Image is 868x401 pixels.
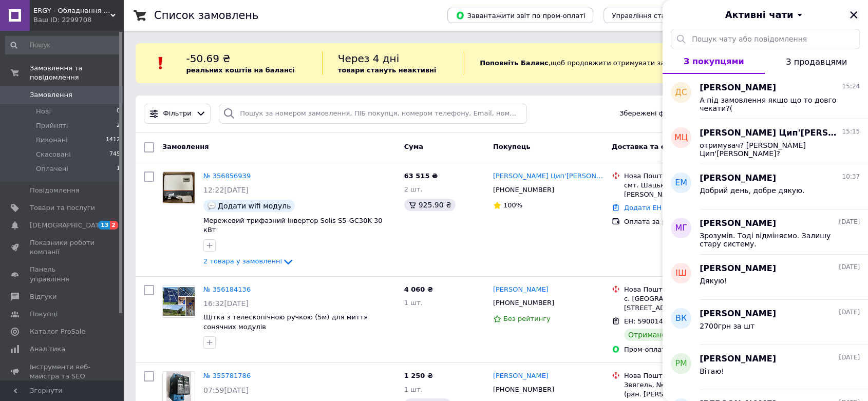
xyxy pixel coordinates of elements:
[624,371,746,380] div: Нова Пошта
[675,358,687,370] span: РМ
[30,221,106,230] span: [DEMOGRAPHIC_DATA]
[109,150,120,159] span: 745
[30,345,65,354] span: Аналітика
[480,59,548,67] b: Поповніть Баланс
[691,8,839,22] button: Активні чати
[203,372,251,379] a: № 355781786
[624,285,746,294] div: Нова Пошта
[675,177,687,189] span: ЕМ
[725,8,793,22] span: Активні чати
[36,121,68,130] span: Прийняті
[404,172,438,180] span: 63 515 ₴
[700,353,776,365] span: [PERSON_NAME]
[203,186,249,194] span: 12:22[DATE]
[842,82,860,91] span: 15:24
[700,218,776,230] span: [PERSON_NAME]
[842,127,860,136] span: 15:15
[404,199,456,211] div: 925.90 ₴
[162,171,195,204] a: Фото товару
[404,143,423,150] span: Cума
[36,150,71,159] span: Скасовані
[847,9,860,21] button: Закрити
[203,386,249,394] span: 07:59[DATE]
[30,265,95,283] span: Панель управління
[33,6,110,15] span: ERGY - Обладнання для сонячних електростанцій
[338,52,400,65] span: Через 4 дні
[30,186,80,195] span: Повідомлення
[33,15,123,25] div: Ваш ID: 2299708
[493,143,531,150] span: Покупець
[700,232,845,248] span: Зрозумів. Тоді відміняємо. Залишу стару систему.
[404,285,433,293] span: 4 060 ₴
[674,132,688,144] span: МЦ
[624,345,746,354] div: Пром-оплата
[30,64,123,82] span: Замовлення та повідомлення
[404,299,423,307] span: 1 шт.
[30,90,72,100] span: Замовлення
[464,51,738,75] div: , щоб продовжити отримувати замовлення
[612,12,690,20] span: Управління статусами
[612,143,688,150] span: Доставка та оплата
[663,119,868,164] button: МЦ[PERSON_NAME] Цип'[PERSON_NAME]15:15отримувач? [PERSON_NAME] Цип'[PERSON_NAME]?
[675,313,687,324] span: ВК
[30,327,85,336] span: Каталог ProSale
[203,285,251,293] a: № 356184136
[163,287,195,316] img: Фото товару
[30,310,58,319] span: Покупці
[684,56,744,66] span: З покупцями
[404,386,423,393] span: 1 шт.
[700,173,776,184] span: [PERSON_NAME]
[153,55,168,71] img: :exclamation:
[491,183,556,197] div: [PHONE_NUMBER]
[207,202,216,210] img: :speech_balloon:
[624,317,697,325] span: ЕН: 59001430961568
[624,380,746,399] div: Звягель, №1: вул. [PERSON_NAME] (ран. [PERSON_NAME]), 46
[624,204,662,212] a: Додати ЕН
[624,181,746,199] div: смт. Шацьк, №1: вул. [PERSON_NAME][STREET_ADDRESS]
[839,218,860,226] span: [DATE]
[456,11,585,20] span: Завантажити звіт по пром-оплаті
[619,109,689,119] span: Збережені фільтри:
[186,52,230,65] span: -50.69 ₴
[842,173,860,181] span: 10:37
[30,238,95,257] span: Показники роботи компанії
[117,164,120,174] span: 1
[624,217,746,226] div: Оплата за реквізитами
[203,299,249,308] span: 16:32[DATE]
[106,136,120,145] span: 1412
[117,107,120,116] span: 0
[491,383,556,396] div: [PHONE_NUMBER]
[203,257,294,265] a: 2 товара у замовленні
[218,202,291,210] span: Додати wifi модуль
[30,292,56,301] span: Відгуки
[663,74,868,119] button: ДС[PERSON_NAME]15:24А під замовлення якщо що то довго чекати?(
[163,172,195,203] img: Фото товару
[700,186,804,195] span: Добрий день, добре дякую.
[700,277,727,285] span: Дякую!
[203,172,251,180] a: № 356856939
[36,164,68,174] span: Оплачені
[162,143,209,150] span: Замовлення
[675,87,687,99] span: ДС
[203,217,383,234] a: Мережевий трифазний інвертор Solis S5-GC30K 30 кВт
[663,164,868,209] button: ЕМ[PERSON_NAME]10:37Добрий день, добре дякую.
[786,57,847,67] span: З продавцями
[30,362,95,381] span: Інструменти веб-майстра та SEO
[624,294,746,313] div: с. [GEOGRAPHIC_DATA], №1: вул. [STREET_ADDRESS]
[663,345,868,390] button: РМ[PERSON_NAME][DATE]Вітаю!
[675,268,687,279] span: ІШ
[663,300,868,345] button: ВК[PERSON_NAME][DATE]2700грн за шт
[700,322,754,330] span: 2700грн за шт
[839,353,860,362] span: [DATE]
[675,222,687,234] span: МГ
[162,285,195,318] a: Фото товару
[404,372,433,379] span: 1 250 ₴
[186,66,295,74] b: реальних коштів на балансі
[203,313,368,331] span: Щітка з телескопічною ручкою (5м) для миття сонячних модулів
[404,185,423,193] span: 2 шт.
[663,49,765,74] button: З покупцями
[163,109,192,119] span: Фільтри
[700,127,840,139] span: [PERSON_NAME] Цип'[PERSON_NAME]
[493,285,549,295] a: [PERSON_NAME]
